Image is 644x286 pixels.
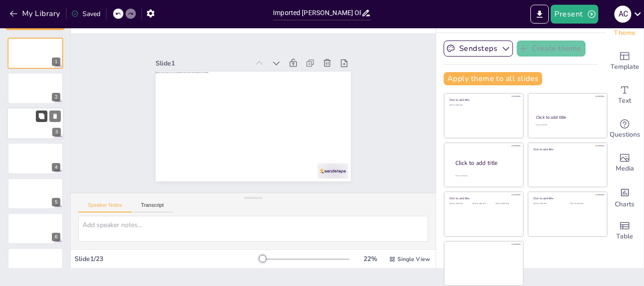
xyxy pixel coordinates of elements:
div: 1 [52,57,60,66]
div: 7 [8,248,63,279]
div: Click to add text [570,203,600,205]
div: 6 [52,233,60,241]
div: A c [614,6,631,23]
button: Speaker Notes [78,202,132,212]
button: Duplicate Slide [36,110,47,122]
span: Template [611,62,639,72]
span: Media [616,163,634,174]
div: Slide 1 / 23 [74,254,259,263]
button: My Library [7,6,64,21]
button: Sendsteps [444,41,513,57]
div: 4 [8,143,63,174]
div: Click to add text [449,104,517,106]
div: Add text boxes [606,78,644,112]
span: Charts [615,199,635,210]
button: Present [551,5,598,24]
div: Click to add title [536,114,599,120]
span: Table [616,231,633,242]
div: 2 [8,73,63,104]
div: Click to add text [472,203,494,205]
div: 6 [8,213,63,244]
div: Slide 1 [174,31,266,68]
div: Click to add title [449,98,517,102]
span: Single View [397,255,430,263]
div: Click to add text [449,203,471,205]
div: 22 % [359,254,381,263]
button: Transcript [132,202,173,212]
div: Click to add title [449,196,517,200]
div: Get real-time input from your audience [606,112,644,146]
div: 4 [52,163,60,172]
div: Saved [71,9,100,18]
div: Click to add text [533,203,563,205]
div: Add ready made slides [606,44,644,78]
div: Add charts and graphs [606,180,644,214]
div: 1 [8,38,63,69]
button: Apply theme to all slides [444,72,542,85]
div: 3 [52,128,61,136]
button: Export to PowerPoint [530,5,549,24]
span: Theme [614,28,636,38]
button: A c [614,5,631,24]
div: Add a table [606,214,644,248]
div: 7 [52,268,60,277]
div: 3 [7,107,64,139]
div: 5 [8,178,63,209]
input: Insert title [273,6,361,20]
div: Click to add text [536,124,598,126]
div: Click to add title [455,159,516,167]
span: Questions [610,130,640,140]
button: Delete Slide [50,110,61,122]
div: Click to add text [495,203,517,205]
div: 5 [52,198,60,206]
button: Create theme [517,41,586,57]
div: Click to add body [455,175,515,177]
div: Click to add title [533,147,601,151]
div: Click to add title [533,196,601,200]
div: Add images, graphics, shapes or video [606,146,644,180]
span: Text [618,96,631,106]
div: 2 [52,93,60,101]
